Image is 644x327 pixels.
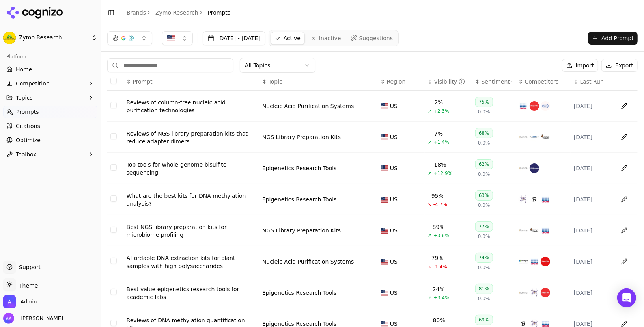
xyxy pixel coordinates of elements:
[390,195,398,203] span: US
[574,164,611,172] div: [DATE]
[478,171,490,177] span: 0.0%
[434,130,443,137] div: 7%
[541,288,550,297] img: thermo fisher
[306,32,345,45] a: Inactive
[127,78,256,85] div: ↕Prompt
[519,101,528,111] img: qiagen
[377,73,425,91] th: Region
[478,109,490,115] span: 0.0%
[519,195,528,204] img: active motif
[390,227,398,234] span: US
[519,257,528,266] img: omega bio-tek
[19,34,88,41] span: Zymo Research
[588,32,638,45] button: Add Prompt
[478,233,490,240] span: 0.0%
[262,133,341,141] a: NGS Library Preparation Kits
[478,295,490,302] span: 0.0%
[541,226,550,235] img: qiagen
[390,289,398,297] span: US
[618,224,631,237] button: Edit in sheet
[428,264,432,270] span: ↘
[433,285,445,293] div: 24%
[541,101,550,111] img: roche
[269,78,282,85] span: Topic
[359,34,393,42] span: Suggestions
[618,131,631,143] button: Edit in sheet
[127,192,256,208] a: What are the best kits for DNA methylation analysis?
[475,284,493,294] div: 81%
[110,258,117,264] button: Select row 6
[475,315,493,325] div: 69%
[262,227,341,234] a: NGS Library Preparation Kits
[431,254,444,262] div: 79%
[262,258,354,266] a: Nucleic Acid Purification Systems
[541,132,550,142] img: new england biolabs
[381,197,388,203] img: US flag
[519,288,528,297] img: illumina
[428,295,432,301] span: ↗
[431,192,444,200] div: 95%
[167,34,175,42] img: US
[127,285,256,301] a: Best value epigenetics research tools for academic labs
[617,288,636,307] div: Open Intercom Messenger
[262,78,374,85] div: ↕Topic
[530,101,539,111] img: thermo fisher
[574,289,611,297] div: [DATE]
[530,288,539,297] img: active motif
[262,164,337,172] div: Epigenetics Research Tools
[203,31,265,45] button: [DATE] - [DATE]
[381,78,422,85] div: ↕Region
[262,289,337,297] div: Epigenetics Research Tools
[110,164,117,171] button: Select row 3
[381,228,388,234] img: US flag
[208,9,231,17] span: Prompts
[3,120,97,132] a: Citations
[127,130,256,145] div: Reviews of NGS library preparation kits that reduce adapter dimers
[3,91,97,104] button: Topics
[478,202,490,208] span: 0.0%
[519,132,528,142] img: illumina
[433,201,447,208] span: -4.7%
[387,78,406,85] span: Region
[433,139,450,145] span: +1.4%
[530,195,539,204] img: epigentek
[530,257,539,266] img: qiagen
[428,108,432,114] span: ↗
[574,258,611,266] div: [DATE]
[3,313,63,324] button: Open user button
[3,148,97,161] button: Toolbox
[519,226,528,235] img: illumina
[574,227,611,234] div: [DATE]
[381,259,388,265] img: US flag
[262,102,354,110] a: Nucleic Acid Purification Systems
[127,223,256,239] a: Best NGS library preparation kits for microbiome profiling
[127,254,256,270] div: Affordable DNA extraction kits for plant samples with high polysaccharides
[319,34,341,42] span: Inactive
[16,65,32,73] span: Home
[381,134,388,140] img: US flag
[110,102,117,108] button: Select row 1
[16,94,33,102] span: Topics
[574,78,611,85] div: ↕Last Run
[284,34,301,42] span: Active
[618,100,631,112] button: Edit in sheet
[381,103,388,109] img: US flag
[530,132,539,142] img: neb
[580,78,604,85] span: Last Run
[482,78,512,85] div: Sentiment
[434,161,446,169] div: 18%
[16,263,41,271] span: Support
[428,139,432,145] span: ↗
[618,255,631,268] button: Edit in sheet
[3,32,16,44] img: Zymo Research
[259,73,377,91] th: Topic
[428,78,469,85] div: ↕Visibility
[433,223,445,231] div: 89%
[16,80,50,87] span: Competition
[428,170,432,177] span: ↗
[381,290,388,296] img: US flag
[525,78,559,85] span: Competitors
[478,264,490,271] span: 0.0%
